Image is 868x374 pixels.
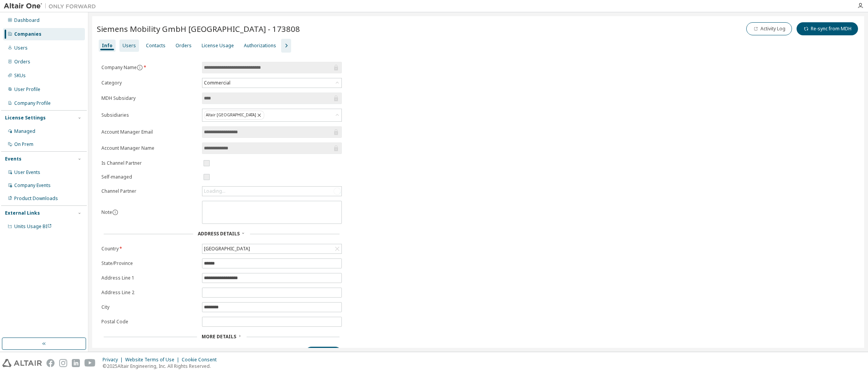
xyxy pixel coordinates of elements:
[101,174,197,180] label: Self-managed
[14,100,51,106] div: Company Profile
[101,112,197,118] label: Subsidiaries
[101,290,197,296] label: Address Line 2
[204,111,264,120] div: Altair [GEOGRAPHIC_DATA]
[2,359,42,367] img: altair_logo.svg
[101,95,197,101] label: MDH Subsidary
[203,79,232,87] div: Commercial
[101,80,197,86] label: Category
[146,43,166,49] div: Contacts
[176,43,192,49] div: Orders
[101,160,197,166] label: Is Channel Partner
[59,359,67,367] img: instagram.svg
[101,275,197,281] label: Address Line 1
[103,363,221,369] p: © 2025 Altair Engineering, Inc. All Rights Reserved.
[202,333,236,340] span: More Details
[202,43,234,49] div: License Usage
[14,31,41,37] div: Companies
[14,223,52,230] span: Units Usage BI
[182,357,221,363] div: Cookie Consent
[14,73,26,79] div: SKUs
[202,187,341,196] div: Loading...
[797,22,858,35] button: Re-sync from MDH
[101,65,197,71] label: Company Name
[72,359,80,367] img: linkedin.svg
[5,156,22,162] div: Events
[101,129,197,135] label: Account Manager Email
[14,195,58,202] div: Product Downloads
[101,319,197,325] label: Postal Code
[202,244,341,253] div: [GEOGRAPHIC_DATA]
[14,86,40,93] div: User Profile
[5,210,40,216] div: External Links
[198,230,240,237] span: Address Details
[14,169,40,175] div: User Events
[14,59,30,65] div: Orders
[305,347,342,360] button: Update
[14,182,51,189] div: Company Events
[101,304,197,310] label: City
[46,359,55,367] img: facebook.svg
[97,23,300,34] span: Siemens Mobility GmbH [GEOGRAPHIC_DATA] - 173808
[4,2,100,10] img: Altair One
[123,43,136,49] div: Users
[5,115,46,121] div: License Settings
[101,246,197,252] label: Country
[14,17,40,23] div: Dashboard
[102,43,113,49] div: Info
[137,65,143,71] button: information
[746,22,792,35] button: Activity Log
[84,359,96,367] img: youtube.svg
[125,357,182,363] div: Website Terms of Use
[204,188,225,194] div: Loading...
[101,145,197,151] label: Account Manager Name
[101,188,197,194] label: Channel Partner
[101,209,112,215] label: Note
[112,209,118,215] button: information
[202,78,341,88] div: Commercial
[101,260,197,266] label: State/Province
[103,357,125,363] div: Privacy
[203,245,251,253] div: [GEOGRAPHIC_DATA]
[202,109,341,121] div: Altair [GEOGRAPHIC_DATA]
[14,128,35,134] div: Managed
[14,141,33,147] div: On Prem
[14,45,28,51] div: Users
[244,43,276,49] div: Authorizations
